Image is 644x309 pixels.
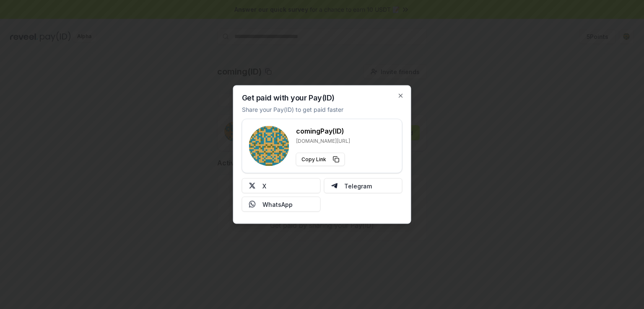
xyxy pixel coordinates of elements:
[242,197,321,212] button: WhatsApp
[296,153,345,166] button: Copy Link
[242,178,321,193] button: X
[324,178,402,193] button: Telegram
[242,94,335,102] h2: Get paid with your Pay(ID)
[331,183,338,189] img: Telegram
[249,183,256,189] img: X
[249,201,256,208] img: Whatsapp
[242,105,343,114] p: Share your Pay(ID) to get paid faster
[296,138,350,144] p: [DOMAIN_NAME][URL]
[296,126,350,136] h3: coming Pay(ID)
